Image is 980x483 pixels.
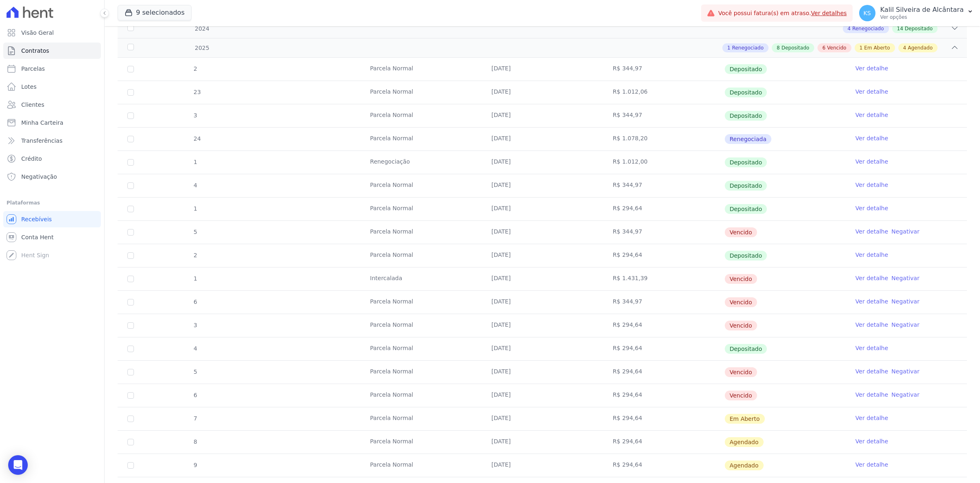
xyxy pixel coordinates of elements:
[827,44,846,52] span: Vencido
[855,251,888,259] a: Ver detalhe
[725,414,765,424] span: Em Aberto
[855,111,888,119] a: Ver detalhe
[21,215,52,223] span: Recebíveis
[21,83,37,91] span: Lotes
[21,155,42,163] span: Crédito
[360,454,481,477] td: Parcela Normal
[603,151,724,174] td: R$ 1.012,00
[855,391,888,399] a: Ver detalhe
[725,367,757,377] span: Vencido
[481,337,603,360] td: [DATE]
[481,128,603,151] td: [DATE]
[822,44,826,52] span: 6
[725,64,767,74] span: Depositado
[725,88,767,97] span: Depositado
[777,44,780,52] span: 8
[127,229,134,236] input: default
[360,58,481,81] td: Parcela Normal
[782,44,809,52] span: Depositado
[603,314,724,337] td: R$ 294,64
[360,384,481,407] td: Parcela Normal
[3,97,101,113] a: Clientes
[718,9,847,18] span: Você possui fatura(s) em atraso.
[603,384,724,407] td: R$ 294,64
[3,133,101,149] a: Transferências
[855,367,888,375] a: Ver detalhe
[360,267,481,290] td: Intercalada
[603,104,724,127] td: R$ 344,97
[193,345,197,352] span: 4
[127,112,134,119] input: Só é possível selecionar pagamentos em aberto
[725,297,757,307] span: Vencido
[481,151,603,174] td: [DATE]
[481,314,603,337] td: [DATE]
[360,314,481,337] td: Parcela Normal
[3,25,101,41] a: Visão Geral
[127,439,134,445] input: default
[194,44,209,52] span: 2025
[725,461,764,470] span: Agendado
[603,244,724,267] td: R$ 294,64
[193,205,197,212] span: 1
[481,244,603,267] td: [DATE]
[127,252,134,259] input: Só é possível selecionar pagamentos em aberto
[193,159,197,165] span: 1
[855,227,888,236] a: Ver detalhe
[725,204,767,214] span: Depositado
[127,89,134,96] input: Só é possível selecionar pagamentos em aberto
[603,407,724,430] td: R$ 294,64
[194,25,209,33] span: 2024
[481,81,603,104] td: [DATE]
[8,455,28,475] div: Open Intercom Messenger
[127,182,134,189] input: Só é possível selecionar pagamentos em aberto
[127,346,134,352] input: Só é possível selecionar pagamentos em aberto
[603,128,724,151] td: R$ 1.078,20
[127,416,134,422] input: default
[880,6,964,14] p: Kalil Silveira de Alcântara
[481,174,603,197] td: [DATE]
[7,198,98,208] div: Plataformas
[891,298,920,305] a: Negativar
[481,431,603,454] td: [DATE]
[897,25,903,32] span: 14
[855,461,888,469] a: Ver detalhe
[481,58,603,81] td: [DATE]
[855,181,888,189] a: Ver detalhe
[193,65,197,72] span: 2
[855,297,888,306] a: Ver detalhe
[855,157,888,166] a: Ver detalhe
[852,25,884,32] span: Renegociado
[21,233,53,241] span: Conta Hent
[21,119,63,127] span: Minha Carteira
[481,407,603,430] td: [DATE]
[360,361,481,384] td: Parcela Normal
[603,174,724,197] td: R$ 344,97
[193,438,197,445] span: 8
[603,267,724,290] td: R$ 1.431,39
[727,44,731,52] span: 1
[127,136,134,142] input: Só é possível selecionar pagamentos em aberto
[855,64,888,72] a: Ver detalhe
[21,29,54,37] span: Visão Geral
[855,204,888,212] a: Ver detalhe
[603,431,724,454] td: R$ 294,64
[360,221,481,244] td: Parcela Normal
[891,321,920,328] a: Negativar
[127,392,134,399] input: default
[360,198,481,220] td: Parcela Normal
[193,89,201,95] span: 23
[725,157,767,167] span: Depositado
[193,135,201,142] span: 24
[193,275,197,282] span: 1
[193,112,197,119] span: 3
[481,384,603,407] td: [DATE]
[360,291,481,314] td: Parcela Normal
[603,291,724,314] td: R$ 344,97
[127,276,134,282] input: default
[725,344,767,354] span: Depositado
[853,2,980,25] button: KS Kalil Silveira de Alcântara Ver opções
[193,368,197,375] span: 5
[360,104,481,127] td: Parcela Normal
[891,368,920,375] a: Negativar
[127,206,134,212] input: Só é possível selecionar pagamentos em aberto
